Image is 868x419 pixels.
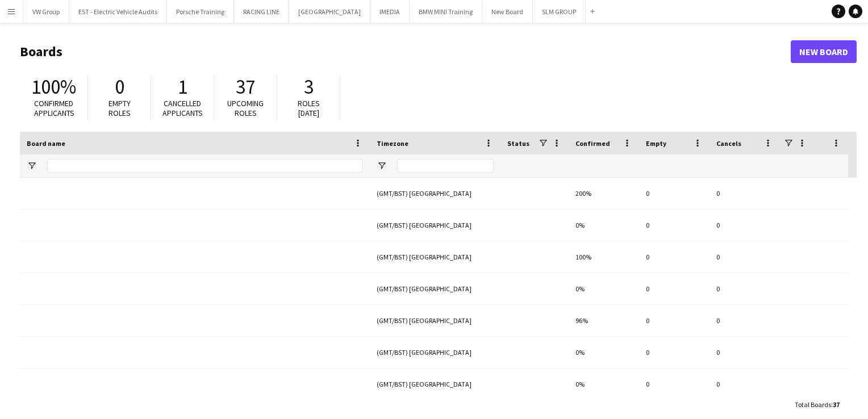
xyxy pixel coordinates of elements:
div: 0 [639,209,710,241]
a: New Board [791,40,857,63]
div: 0 [639,273,710,304]
div: 0 [710,368,780,400]
button: Open Filter Menu [27,161,37,171]
div: 0 [710,337,780,368]
div: 0 [639,305,710,336]
div: (GMT/BST) [GEOGRAPHIC_DATA] [370,305,500,336]
span: 3 [304,74,314,99]
button: EST - Electric Vehicle Audits [69,1,167,23]
span: Status [507,139,529,148]
button: New Board [482,1,533,23]
span: Confirmed applicants [34,98,74,118]
input: Timezone Filter Input [397,159,494,173]
button: SLM GROUP [533,1,586,23]
span: 37 [236,74,255,99]
div: (GMT/BST) [GEOGRAPHIC_DATA] [370,209,500,241]
div: 0 [639,337,710,368]
span: Empty [646,139,666,148]
div: : [795,393,840,416]
div: 0% [569,273,639,304]
div: 0% [569,209,639,241]
button: IMEDIA [370,1,410,23]
div: (GMT/BST) [GEOGRAPHIC_DATA] [370,368,500,400]
span: Board name [27,139,65,148]
div: 0 [710,209,780,241]
span: Confirmed [575,139,610,148]
div: 0 [639,241,710,273]
button: Open Filter Menu [377,161,387,171]
div: 96% [569,305,639,336]
div: 0% [569,337,639,368]
span: Roles [DATE] [298,98,320,118]
div: (GMT/BST) [GEOGRAPHIC_DATA] [370,178,500,209]
button: [GEOGRAPHIC_DATA] [289,1,370,23]
span: Empty roles [108,98,131,118]
input: Board name Filter Input [47,159,363,173]
div: (GMT/BST) [GEOGRAPHIC_DATA] [370,241,500,273]
span: 100% [31,74,76,99]
div: 0% [569,368,639,400]
span: Cancels [716,139,741,148]
span: Timezone [377,139,408,148]
div: (GMT/BST) [GEOGRAPHIC_DATA] [370,337,500,368]
h1: Boards [20,43,791,60]
button: BMW MINI Training [410,1,482,23]
div: (GMT/BST) [GEOGRAPHIC_DATA] [370,273,500,304]
span: Upcoming roles [227,98,264,118]
div: 0 [710,178,780,209]
span: 37 [833,400,840,409]
button: VW Group [23,1,69,23]
div: 0 [710,241,780,273]
span: 0 [115,74,124,99]
div: 0 [639,368,710,400]
span: Total Boards [795,400,831,409]
button: Porsche Training [167,1,234,23]
div: 0 [710,273,780,304]
div: 200% [569,178,639,209]
div: 0 [710,305,780,336]
div: 0 [639,178,710,209]
span: 1 [178,74,187,99]
span: Cancelled applicants [162,98,203,118]
div: 100% [569,241,639,273]
button: RACING LINE [234,1,289,23]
